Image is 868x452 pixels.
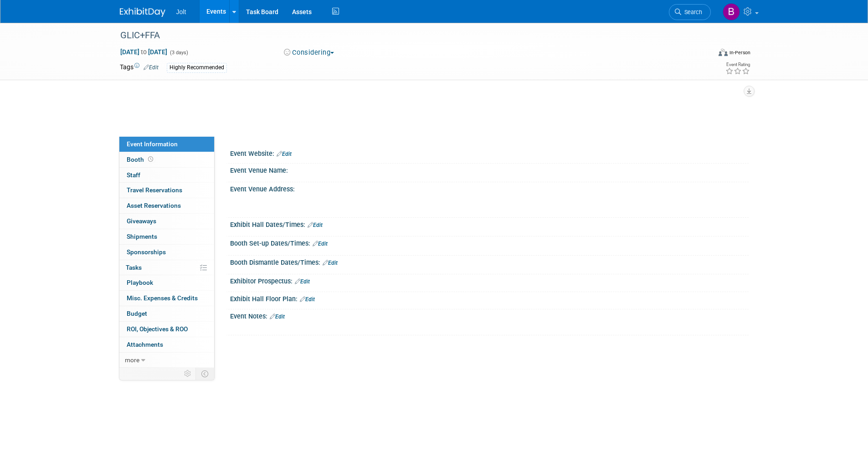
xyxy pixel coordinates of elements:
span: Attachments [127,341,163,348]
span: Event Information [127,140,178,148]
img: ExhibitDay [120,8,165,17]
span: Shipments [127,233,157,240]
div: Exhibitor Prospectus: [230,274,749,286]
a: Booth [119,152,214,167]
div: Booth Dismantle Dates/Times: [230,256,749,267]
a: Edit [323,260,338,266]
div: GLIC+FFA [117,27,697,44]
span: Asset Reservations [127,202,181,209]
span: Tasks [126,264,142,271]
img: Brooke Valderrama [723,3,740,21]
a: Search [669,4,711,20]
span: Travel Reservations [127,186,182,194]
a: Edit [270,313,285,320]
span: Playbook [127,279,153,286]
td: Personalize Event Tab Strip [180,368,196,380]
img: Format-Inperson.png [719,49,728,56]
span: [DATE] [DATE] [120,48,168,56]
span: Budget [127,310,147,317]
div: Event Website: [230,147,749,159]
a: Edit [313,241,328,247]
span: ROI, Objectives & ROO [127,325,188,333]
a: Attachments [119,337,214,352]
a: ROI, Objectives & ROO [119,322,214,337]
td: Tags [120,62,159,73]
span: more [125,356,139,364]
span: Booth [127,156,155,163]
a: Edit [144,64,159,71]
a: Staff [119,168,214,183]
a: Event Information [119,137,214,152]
div: Event Notes: [230,309,749,321]
span: Search [681,9,702,15]
div: Event Format [657,47,751,61]
a: Asset Reservations [119,198,214,213]
td: Toggle Event Tabs [195,368,214,380]
a: Edit [300,296,315,303]
span: Giveaways [127,217,156,225]
div: Event Venue Name: [230,164,749,175]
div: Exhibit Hall Dates/Times: [230,218,749,230]
a: Edit [295,278,310,285]
div: Event Venue Address: [230,182,749,194]
a: Sponsorships [119,245,214,260]
a: Misc. Expenses & Credits [119,291,214,306]
div: Exhibit Hall Floor Plan: [230,292,749,304]
a: Playbook [119,275,214,290]
a: Giveaways [119,214,214,229]
span: Jolt [176,8,186,15]
span: Sponsorships [127,248,166,256]
a: more [119,353,214,368]
span: Staff [127,171,140,179]
div: In-Person [729,49,750,56]
span: Booth not reserved yet [146,156,155,163]
a: Tasks [119,260,214,275]
div: Highly Recommended [167,63,227,72]
a: Shipments [119,229,214,244]
a: Edit [308,222,323,228]
div: Event Rating [725,62,750,67]
a: Travel Reservations [119,183,214,198]
span: to [139,48,148,56]
button: Considering [281,48,338,57]
div: Booth Set-up Dates/Times: [230,236,749,248]
span: (3 days) [169,50,188,56]
span: Misc. Expenses & Credits [127,294,198,302]
a: Budget [119,306,214,321]
a: Edit [277,151,292,157]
